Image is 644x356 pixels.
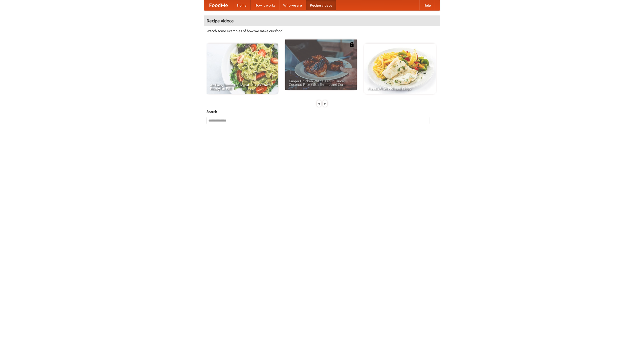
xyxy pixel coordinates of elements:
[419,0,435,10] a: Help
[306,0,336,10] a: Recipe videos
[204,0,233,10] a: FoodMe
[207,28,437,33] p: Watch some examples of how we make our food!
[279,0,306,10] a: Who we are
[323,100,327,107] div: »
[207,44,278,94] a: An Easy, Summery Tomato Pasta That's Ready for Fall
[349,42,354,47] img: 483408.png
[210,83,274,90] span: An Easy, Summery Tomato Pasta That's Ready for Fall
[251,0,279,10] a: How it works
[233,0,251,10] a: Home
[364,44,436,94] a: French Fries Fish and Chips
[368,87,432,90] span: French Fries Fish and Chips
[204,16,440,26] h4: Recipe videos
[207,109,437,114] h5: Search
[317,100,321,107] div: «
